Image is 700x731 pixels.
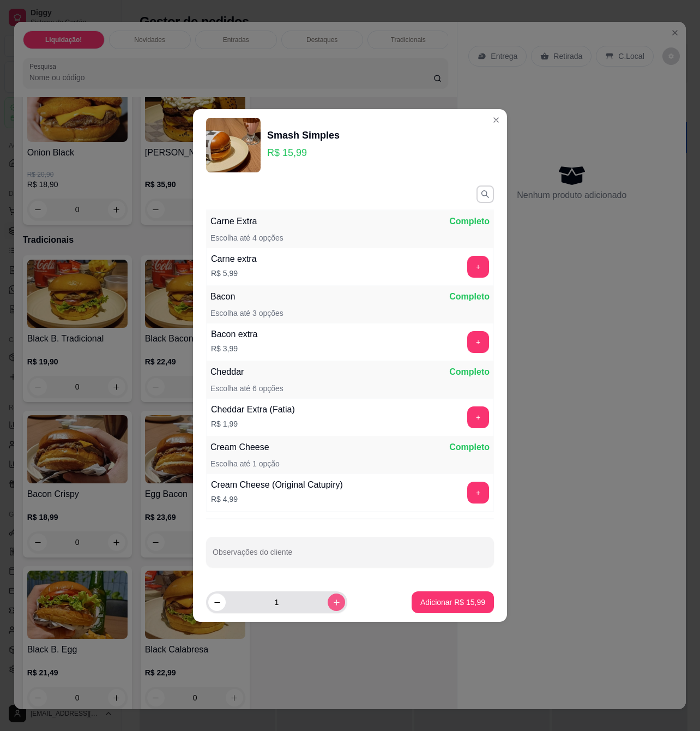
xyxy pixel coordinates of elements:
[467,482,489,504] button: add
[210,290,235,303] p: Bacon
[267,128,340,143] div: Smash Simples
[208,594,226,611] button: decrease-product-quantity
[467,256,489,278] button: add
[211,403,295,416] div: Cheddar Extra (Fatia)
[211,418,295,429] p: R$ 1,99
[210,308,283,319] p: Escolha até 3 opções
[467,406,489,428] button: add
[487,111,505,129] button: Close
[210,232,283,243] p: Escolha até 4 opções
[412,591,494,613] button: Adicionar R$ 15,99
[211,328,257,341] div: Bacon extra
[328,594,345,611] button: increase-product-quantity
[213,551,487,562] input: Observações do cliente
[210,215,257,228] p: Carne Extra
[211,268,257,279] p: R$ 5,99
[211,253,257,266] div: Carne extra
[206,118,261,172] img: product-image
[449,366,490,379] p: Completo
[211,343,257,354] p: R$ 3,99
[420,597,485,608] p: Adicionar R$ 15,99
[210,383,283,394] p: Escolha até 6 opções
[467,331,489,353] button: add
[449,441,490,454] p: Completo
[210,366,244,379] p: Cheddar
[211,478,343,492] div: Cream Cheese (Original Catupiry)
[211,494,343,505] p: R$ 4,99
[449,215,490,228] p: Completo
[267,145,340,160] p: R$ 15,99
[210,458,280,469] p: Escolha até 1 opção
[449,290,490,303] p: Completo
[210,441,269,454] p: Cream Cheese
